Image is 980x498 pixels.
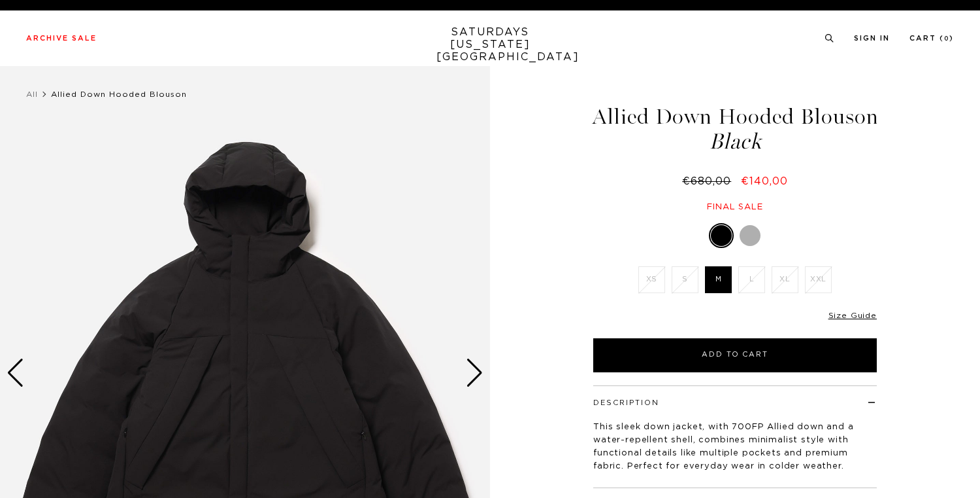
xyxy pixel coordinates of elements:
[436,26,544,63] a: SATURDAYS[US_STATE][GEOGRAPHIC_DATA]
[591,131,879,152] span: Black
[854,35,890,42] a: Sign In
[466,359,483,387] div: Next slide
[593,338,877,372] button: Add to Cart
[828,311,877,319] a: Size Guide
[51,90,187,98] span: Allied Down Hooded Blouson
[909,35,954,42] a: Cart (0)
[682,176,736,187] del: €680,00
[591,106,879,152] h1: Allied Down Hooded Blouson
[7,359,24,387] div: Previous slide
[705,266,732,293] label: M
[593,421,877,473] p: This sleek down jacket, with 700FP Allied down and a water-repellent shell, combines minimalist s...
[591,202,879,213] div: Final sale
[26,35,97,42] a: Archive Sale
[26,90,38,98] a: All
[944,36,949,42] small: 0
[741,176,788,187] span: €140,00
[593,399,659,406] button: Description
